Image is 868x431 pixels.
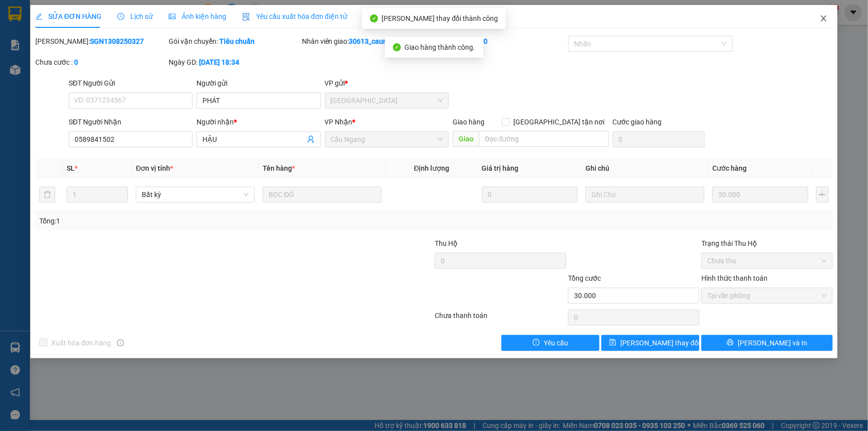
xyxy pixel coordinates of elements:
[601,335,699,351] button: save[PERSON_NAME] thay đổi
[613,118,662,126] label: Cước giao hàng
[74,58,78,66] b: 0
[199,58,239,66] b: [DATE] 18:34
[169,57,300,68] div: Ngày GD:
[169,12,226,20] span: Ảnh kiện hàng
[816,187,829,203] button: plus
[169,36,300,47] div: Gói vận chuyển:
[435,239,458,247] span: Thu Hộ
[196,116,320,127] div: Người nhận
[35,36,167,47] div: [PERSON_NAME]:
[196,78,320,89] div: Người gửi
[434,310,568,327] div: Chưa thanh toán
[349,37,428,45] b: 30613_caungangvettt.ttt
[701,335,833,351] button: printer[PERSON_NAME] và In
[501,335,599,351] button: exclamation-circleYêu cầu
[35,12,101,20] span: SỬA ĐƠN HÀNG
[568,274,601,282] span: Tổng cước
[453,131,479,147] span: Giao
[405,43,476,51] span: Giao hàng thành công.
[242,13,250,21] img: icon
[117,13,124,20] span: clock-circle
[90,37,144,45] b: SGN1308250327
[738,337,807,348] span: [PERSON_NAME] và In
[701,238,833,249] div: Trạng thái Thu Hộ
[117,12,153,20] span: Lịch sử
[136,164,173,172] span: Đơn vị tính
[727,339,734,347] span: printer
[393,43,401,51] span: check-circle
[609,339,616,347] span: save
[117,339,124,346] span: info-circle
[67,164,75,172] span: SL
[581,159,708,178] th: Ghi chú
[585,187,704,203] input: Ghi Chú
[331,93,443,108] span: Sài Gòn
[69,78,193,89] div: SĐT Người Gửi
[219,37,255,45] b: Tiêu chuẩn
[142,187,249,202] span: Bất kỳ
[263,187,382,203] input: VD: Bàn, Ghế
[39,215,335,226] div: Tổng: 1
[370,14,378,22] span: check-circle
[810,5,838,33] button: Close
[382,14,498,22] span: [PERSON_NAME] thay đổi thành công
[707,288,827,303] span: Tại văn phòng
[712,187,808,203] input: 0
[479,131,609,147] input: Dọc đường
[307,135,315,143] span: user-add
[482,187,578,203] input: 0
[242,12,347,20] span: Yêu cầu xuất hóa đơn điện tử
[169,13,176,20] span: picture
[35,13,42,20] span: edit
[69,116,193,127] div: SĐT Người Nhận
[453,118,484,126] span: Giao hàng
[435,36,566,47] div: Cước rồi :
[510,116,609,127] span: [GEOGRAPHIC_DATA] tận nơi
[707,253,827,268] span: Chưa thu
[47,337,115,348] span: Xuất hóa đơn hàng
[544,337,568,348] span: Yêu cầu
[35,57,167,68] div: Chưa cước :
[613,131,705,147] input: Cước giao hàng
[263,164,295,172] span: Tên hàng
[533,339,540,347] span: exclamation-circle
[620,337,700,348] span: [PERSON_NAME] thay đổi
[39,187,55,203] button: delete
[325,78,449,89] div: VP gửi
[331,132,443,147] span: Cầu Ngang
[325,118,353,126] span: VP Nhận
[414,164,449,172] span: Định lượng
[302,36,433,47] div: Nhân viên giao:
[820,14,828,22] span: close
[482,164,519,172] span: Giá trị hàng
[712,164,747,172] span: Cước hàng
[701,274,768,282] label: Hình thức thanh toán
